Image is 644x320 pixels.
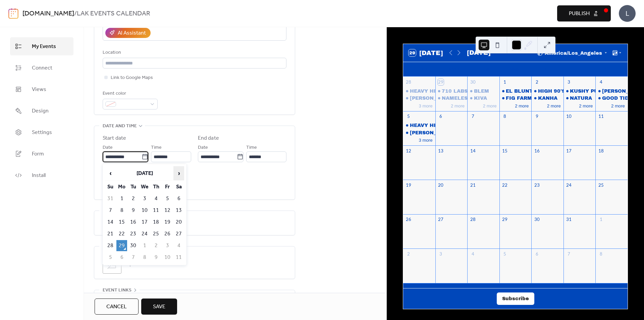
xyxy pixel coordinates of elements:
div: 1 [598,217,604,223]
div: 7 [566,251,572,257]
div: KIVA [474,95,487,101]
div: KUSHY PUNCH [563,88,596,94]
a: My Events [10,37,73,55]
span: Form [32,150,44,158]
td: 11 [151,205,161,216]
div: HEAVY HITTERS [403,88,435,94]
div: [DATE] [467,48,490,58]
div: 28 [406,79,412,85]
button: Cancel [95,299,139,315]
div: NATURA [563,95,596,101]
th: Su [105,181,116,192]
span: Connect [32,64,52,72]
div: HIGH 90'S [531,88,563,94]
div: Sun [409,62,439,77]
span: Time [151,144,162,152]
div: 710 LABS [442,88,468,94]
td: 19 [162,217,173,228]
span: My Events [32,43,56,51]
button: 2 more [512,102,531,109]
td: 10 [162,252,173,263]
div: Tue [470,62,500,77]
span: Date and time [103,122,137,130]
div: 24 [566,182,572,188]
div: 6 [534,251,540,257]
button: 3 more [416,136,435,143]
th: Tu [128,181,139,192]
div: HEAVY HITTERS [403,122,435,129]
div: 5 [502,251,508,257]
td: 3 [139,193,150,204]
td: 18 [151,217,161,228]
div: 11 [598,113,604,120]
td: 30 [128,240,139,251]
div: 18 [598,148,604,154]
th: We [139,181,150,192]
div: NAMELESS [442,95,471,101]
span: America/Los_Angeles [545,51,602,55]
div: JEETER [403,95,435,101]
th: Sa [173,181,184,192]
div: FIG FARMS [499,95,532,101]
td: 3 [162,240,173,251]
div: 28 [470,217,476,223]
button: AI Assistant [105,28,151,38]
div: KUSHY PUNCH [570,88,610,94]
span: Link to Google Maps [111,74,153,82]
span: Views [32,86,46,94]
div: 14 [470,148,476,154]
td: 16 [128,217,139,228]
div: BLEM [467,88,499,94]
div: 7 [470,113,476,120]
td: 28 [105,240,116,251]
button: 2 more [608,102,628,109]
td: 22 [116,228,127,239]
div: NAMELESS [435,95,468,101]
div: 710 LABS [435,88,468,94]
td: 5 [105,252,116,263]
span: Save [153,303,165,311]
div: EL BLUNTO [506,88,537,94]
td: 9 [151,252,161,263]
div: 1 [502,79,508,85]
span: Cancel [106,303,127,311]
div: Start date [103,134,126,142]
img: logo [8,8,18,19]
td: 11 [173,252,184,263]
td: 2 [128,193,139,204]
div: Event color [103,90,156,98]
div: GOOD TIDE [595,95,628,101]
td: 26 [162,228,173,239]
div: KIVA [467,95,499,101]
div: JEETER [403,129,435,136]
button: Subscribe [497,292,534,305]
div: CLAYBOURNE [595,88,628,94]
div: 15 [502,148,508,154]
a: Views [10,80,73,98]
th: Fr [162,181,173,192]
th: Th [151,181,161,192]
div: Sat [592,62,622,77]
td: 13 [173,205,184,216]
td: 7 [128,252,139,263]
div: 8 [502,113,508,120]
div: L [619,5,636,22]
td: 8 [139,252,150,263]
div: 10 [566,113,572,120]
div: 16 [534,148,540,154]
button: 2 more [480,102,499,109]
td: 6 [173,193,184,204]
div: [PERSON_NAME] [410,95,454,101]
span: Date [103,144,113,152]
b: / [74,7,77,20]
td: 14 [105,217,116,228]
div: 22 [502,182,508,188]
td: 25 [151,228,161,239]
div: 4 [470,251,476,257]
td: 12 [162,205,173,216]
span: ‹ [105,167,115,180]
div: KANHA [531,95,563,101]
div: 30 [534,217,540,223]
div: 25 [598,182,604,188]
td: 23 [128,228,139,239]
